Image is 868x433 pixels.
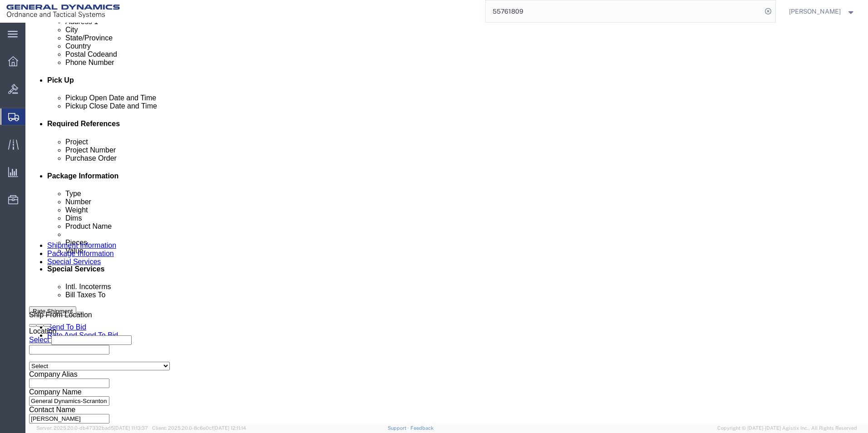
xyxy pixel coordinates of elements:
img: logo [6,5,120,18]
span: Server: 2025.20.0-db47332bad5 [36,425,148,431]
button: [PERSON_NAME] [789,6,856,17]
a: Feedback [410,425,434,431]
span: [DATE] 11:13:37 [114,425,148,431]
span: Client: 2025.20.0-8c6e0cf [152,425,246,431]
iframe: FS Legacy Container [25,23,868,423]
span: Britney Atkins [789,6,841,16]
span: [DATE] 12:11:14 [213,425,246,431]
a: Support [388,425,410,431]
input: Search for shipment number, reference number [486,0,762,22]
span: Copyright © [DATE]-[DATE] Agistix Inc., All Rights Reserved [717,424,857,432]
